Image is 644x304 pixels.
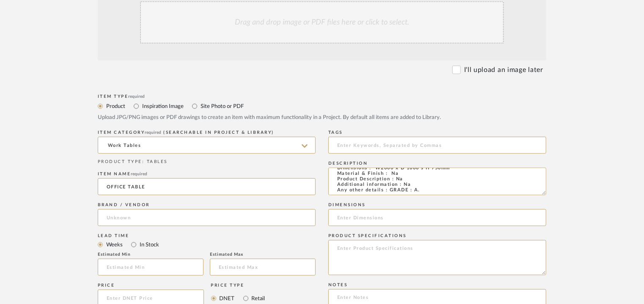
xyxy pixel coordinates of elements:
label: DNET [219,294,235,303]
div: Description [328,161,546,166]
div: Lead Time [98,233,316,238]
div: Notes [328,282,546,287]
div: Estimated Max [210,252,316,257]
input: Unknown [98,209,316,226]
div: Dimensions [328,202,546,207]
div: Tags [328,130,546,135]
div: Item Type [98,94,546,99]
input: Enter Keywords, Separated by Commas [328,137,546,154]
label: In Stock [139,240,159,249]
div: Product Specifications [328,233,546,238]
label: Weeks [105,240,123,249]
input: Enter Dimensions [328,209,546,226]
label: Retail [251,294,265,303]
label: I'll upload an image later [464,65,543,75]
div: Upload JPG/PNG images or PDF drawings to create an item with maximum functionality in a Project. ... [98,113,546,122]
div: Price [98,283,204,288]
mat-radio-group: Select item type [98,239,316,250]
div: Price Type [211,283,265,288]
div: Estimated Min [98,252,204,257]
mat-radio-group: Select item type [98,101,546,111]
input: Estimated Min [98,259,204,276]
span: required [129,94,145,99]
input: Estimated Max [210,259,316,276]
